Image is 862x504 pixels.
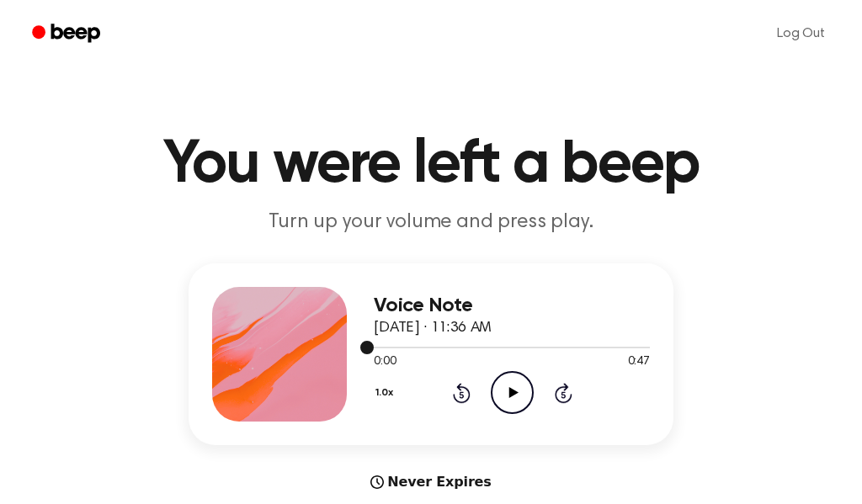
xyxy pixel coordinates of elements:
[374,294,650,317] h3: Voice Note
[760,13,842,54] a: Log Out
[628,353,650,371] span: 0:47
[20,135,842,195] h1: You were left a beep
[20,18,115,50] a: Beep
[374,353,396,371] span: 0:00
[374,321,492,336] span: [DATE] · 11:36 AM
[374,379,399,407] button: 1.0x
[108,209,754,236] p: Turn up your volume and press play.
[189,472,673,492] div: Never Expires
